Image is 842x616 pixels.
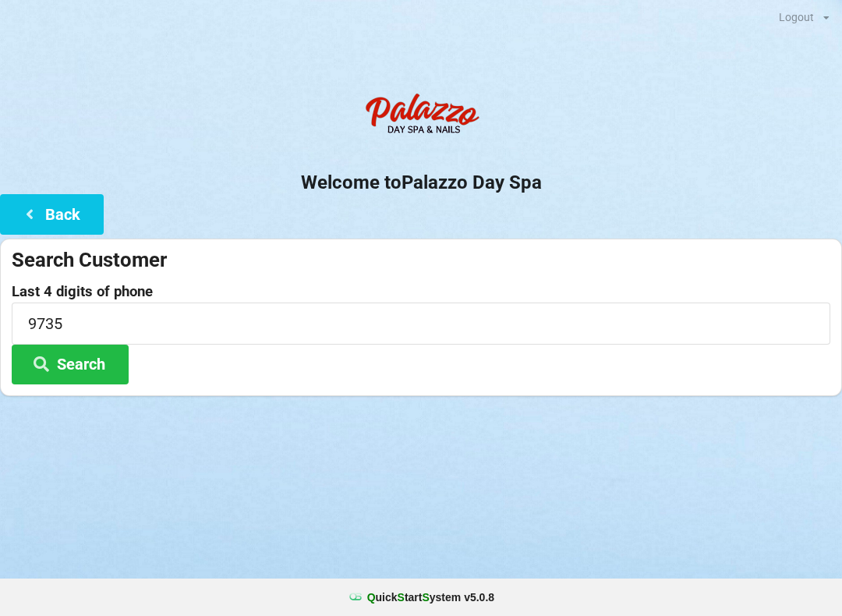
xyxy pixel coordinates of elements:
b: uick tart ystem v 5.0.8 [367,589,494,605]
input: 0000 [12,303,830,344]
span: S [422,591,429,604]
button: Search [12,345,129,384]
span: Q [367,591,376,604]
div: Search Customer [12,247,830,273]
span: S [398,591,405,604]
img: favicon.ico [348,589,363,605]
label: Last 4 digits of phone [12,284,830,299]
img: PalazzoDaySpaNails-Logo.png [359,85,483,147]
div: Logout [779,12,814,23]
